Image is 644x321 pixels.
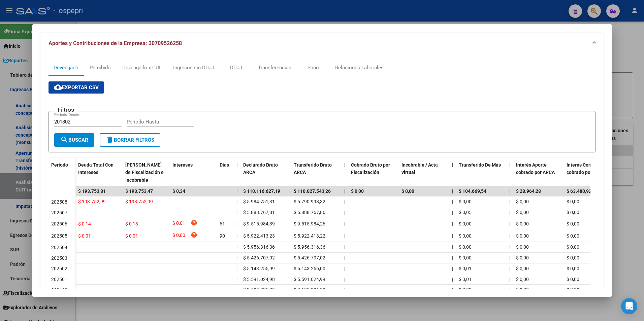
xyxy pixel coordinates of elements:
span: $ 0,00 [567,221,579,226]
span: $ 0,00 [567,233,579,239]
div: Ingresos sin DDJJ [173,64,214,71]
span: $ 0,00 [459,255,472,260]
span: | [344,188,346,194]
span: $ 0,00 [567,287,579,292]
span: | [236,255,237,260]
span: $ 0,00 [567,244,579,250]
span: | [344,255,345,260]
span: $ 0,00 [351,188,364,194]
datatable-header-cell: Incobrable / Acta virtual [399,158,449,187]
span: | [344,210,345,215]
span: $ 5.956.316,36 [243,244,275,250]
span: | [344,287,345,292]
datatable-header-cell: Deuda Bruta Neto de Fiscalización e Incobrable [123,158,170,187]
button: Exportar CSV [49,81,104,94]
span: | [344,199,345,204]
span: | [509,287,510,292]
span: 90 [220,233,225,239]
span: $ 0,00 [516,287,529,292]
span: | [236,244,237,250]
span: Borrar Filtros [106,137,154,143]
div: DDJJ [230,64,242,71]
span: | [236,277,237,282]
span: $ 0,00 [516,277,529,282]
span: | [509,244,510,250]
i: help [191,231,197,238]
span: $ 0,00 [516,266,529,271]
span: | [509,277,510,282]
span: $ 5.591.024,99 [294,277,325,282]
div: Percibido [90,64,111,71]
span: $ 0,00 [567,210,579,215]
span: | [509,188,511,194]
span: 202502 [51,266,67,271]
datatable-header-cell: Cobrado Bruto por Fiscalización [348,158,399,187]
span: 202504 [51,245,67,250]
mat-expansion-panel-header: Aportes y Contribuciones de la Empresa: 30709526258 [40,33,604,54]
span: | [452,221,453,226]
datatable-header-cell: Período [49,158,75,186]
span: $ 0,01 [172,219,185,228]
mat-icon: search [60,136,68,144]
span: $ 28.964,28 [516,188,541,194]
datatable-header-cell: | [449,158,456,187]
span: $ 8.605.086,03 [294,287,325,292]
span: $ 5.143.255,99 [243,266,275,271]
span: $ 5.888.767,81 [243,210,275,215]
span: $ 0,05 [459,210,472,215]
div: Sano [308,64,319,71]
datatable-header-cell: Intereses [170,158,217,187]
span: 61 [220,221,225,226]
span: $ 193.753,81 [78,188,106,194]
span: | [236,287,237,292]
span: | [509,221,510,226]
span: $ 110.027.543,26 [294,188,331,194]
span: | [236,266,237,271]
span: $ 0,00 [567,199,579,204]
div: Relaciones Laborales [335,64,384,71]
span: | [344,162,346,168]
span: Transferido Bruto ARCA [294,162,332,175]
span: $ 5.984.751,31 [243,199,275,204]
span: $ 5.922.413,22 [294,233,325,239]
span: $ 0,00 [459,199,472,204]
span: | [509,199,510,204]
span: | [344,244,345,250]
span: | [452,210,453,215]
span: $ 0,01 [125,233,138,239]
datatable-header-cell: | [342,158,348,187]
span: $ 5.426.707,02 [294,255,325,260]
span: | [236,188,238,194]
span: $ 104.669,54 [459,188,486,194]
span: | [452,162,453,168]
span: $ 0,00 [516,233,529,239]
span: $ 0,34 [172,188,185,194]
span: Interés Aporte cobrado por ARCA [516,162,555,175]
span: Interés Contribución cobrado por ARCA [567,162,610,175]
span: $ 0,00 [567,266,579,271]
span: $ 0,00 [567,277,579,282]
span: | [452,255,453,260]
span: Transferido De Más [459,162,501,168]
datatable-header-cell: | [507,158,513,187]
span: $ 193.752,99 [78,199,106,204]
span: | [509,162,511,168]
span: | [344,266,345,271]
span: 202508 [51,199,67,205]
span: $ 0,01 [459,266,472,271]
span: $ 0,14 [78,221,91,226]
span: | [509,255,510,260]
h3: Filtros [54,106,77,113]
span: $ 5.888.767,86 [294,210,325,215]
datatable-header-cell: | [234,158,240,187]
span: $ 8.605.086,03 [243,287,275,292]
span: | [344,221,345,226]
datatable-header-cell: Interés Contribución cobrado por ARCA [564,158,614,187]
span: $ 5.591.024,98 [243,277,275,282]
span: $ 0,00 [567,255,579,260]
span: | [344,233,345,239]
span: $ 63.480,92 [567,188,591,194]
span: | [452,277,453,282]
span: $ 0,13 [125,221,138,226]
div: Transferencias [258,64,291,71]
